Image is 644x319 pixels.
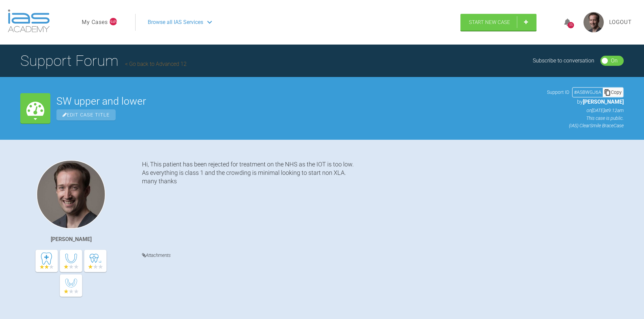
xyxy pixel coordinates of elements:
p: by [547,98,624,106]
h1: Support Forum [20,49,187,73]
p: on [DATE] at 9:12am [547,107,624,114]
div: On [611,56,618,65]
p: (IAS) ClearSmile Brace Case [547,122,624,129]
h2: SW upper and lower [56,96,541,106]
div: Hi, This patient has been rejected for treatment on the NHS as the IOT is too low. As everything ... [142,160,624,241]
span: Start New Case [469,19,510,25]
p: This case is public. [547,114,624,122]
a: Start New Case [460,14,536,31]
img: profile.png [583,12,604,32]
span: Browse all IAS Services [148,18,203,27]
span: NaN [110,18,117,25]
div: Copy [603,88,623,97]
div: 55 [568,22,574,28]
a: Go back to Advanced 12 [125,61,187,67]
img: logo-light.3e3ef733.png [8,9,50,32]
a: My Cases [82,18,108,27]
a: Logout [609,18,632,27]
span: Edit Case Title [56,109,116,121]
span: Support ID [547,88,569,96]
div: Subscribe to conversation [533,56,594,65]
h4: Attachments [142,251,624,260]
img: James Crouch Baker [37,160,105,229]
div: # AS8WGJ6A [573,88,603,96]
div: [PERSON_NAME] [51,235,92,244]
span: [PERSON_NAME] [583,99,624,105]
